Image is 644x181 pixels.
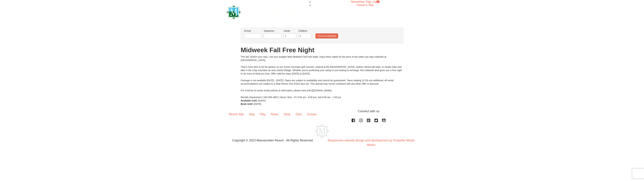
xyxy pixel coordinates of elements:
[268,109,281,119] a: Relax
[328,139,414,147] a: Responsive website design and development by Propeller Media Works
[241,55,403,99] div: This fall, stretch your stay—not your budget! With Midweek Fall Free Night, enjoy three nights fo...
[258,99,266,102] span: [DATE]
[257,109,268,119] a: Play
[315,33,338,38] button: Check Availability
[226,109,418,114] p: Connect with us
[315,124,329,138] img: Massanutten Resort Logo
[357,3,374,7] a: Owner's Site
[284,29,296,33] label: Adults
[246,109,257,119] a: Stay
[244,29,261,33] label: Arrival
[293,109,304,119] a: Dine
[304,109,319,119] a: Groups
[298,29,311,33] label: Children
[224,138,322,143] p: Copyright © 2023 Massanutten Resort - All Rights Reserved.
[226,5,303,20] img: Massanutten Resort Logo
[264,29,281,33] label: Departure
[226,8,303,16] a: Massanutten Resort
[241,99,258,102] strong: Available Until:
[241,47,403,53] h1: Midweek Fall Free Night
[254,103,261,105] span: [DATE]
[281,109,293,119] a: Shop
[226,109,246,119] a: Resort Site
[241,103,253,105] strong: Book Until:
